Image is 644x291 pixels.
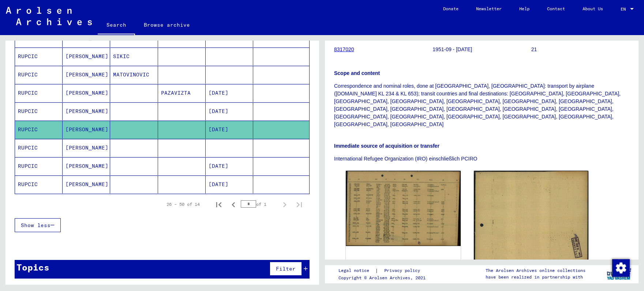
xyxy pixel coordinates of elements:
[206,84,253,102] mat-cell: [DATE]
[338,267,375,275] a: Legal notice
[158,84,206,102] mat-cell: PAZAVIZTA
[277,197,292,212] button: Next page
[135,16,199,34] a: Browse archive
[15,121,63,139] mat-cell: RUPCIC
[433,46,531,53] p: 1951-09 - [DATE]
[206,175,253,193] mat-cell: [DATE]
[206,102,253,120] mat-cell: [DATE]
[6,7,92,25] img: Arolsen_neg.svg
[63,48,110,65] mat-cell: [PERSON_NAME]
[486,274,585,280] p: have been realized in partnership with
[166,201,200,208] div: 26 – 50 of 14
[98,16,135,35] a: Search
[15,218,61,232] button: Show less
[15,84,63,102] mat-cell: RUPCIC
[531,46,629,53] p: 21
[110,48,158,65] mat-cell: SIKIC
[276,265,296,272] span: Filter
[15,48,63,65] mat-cell: RUPCIC
[270,262,302,276] button: Filter
[15,102,63,120] mat-cell: RUPCIC
[63,66,110,84] mat-cell: [PERSON_NAME]
[63,175,110,193] mat-cell: [PERSON_NAME]
[21,222,50,228] span: Show less
[15,139,63,157] mat-cell: RUPCIC
[206,157,253,175] mat-cell: [DATE]
[334,143,439,149] b: Immediate source of acquisition or transfer
[292,197,307,212] button: Last page
[63,139,110,157] mat-cell: [PERSON_NAME]
[226,197,241,212] button: Previous page
[338,275,429,281] p: Copyright © Arolsen Archives, 2021
[16,261,49,274] div: Topics
[15,175,63,193] mat-cell: RUPCIC
[15,66,63,84] mat-cell: RUPCIC
[338,267,429,275] div: |
[206,121,253,139] mat-cell: [DATE]
[612,259,630,277] img: Change consent
[63,84,110,102] mat-cell: [PERSON_NAME]
[621,7,629,12] span: EN
[334,155,629,163] p: International Refugee Organization (IRO) einschließlich PCIRO
[110,66,158,84] mat-cell: MATOVINOVIC
[63,102,110,120] mat-cell: [PERSON_NAME]
[63,157,110,175] mat-cell: [PERSON_NAME]
[15,157,63,175] mat-cell: RUPCIC
[63,121,110,139] mat-cell: [PERSON_NAME]
[211,197,226,212] button: First page
[334,82,629,128] p: Correspondence and nominal roles, done at [GEOGRAPHIC_DATA], [GEOGRAPHIC_DATA]: transport by airp...
[334,70,380,76] b: Scope and content
[378,267,429,275] a: Privacy policy
[334,46,354,52] a: 8317020
[346,171,461,246] img: 001.jpg
[241,201,277,208] div: of 1
[605,265,633,283] img: yv_logo.png
[486,267,585,274] p: The Arolsen Archives online collections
